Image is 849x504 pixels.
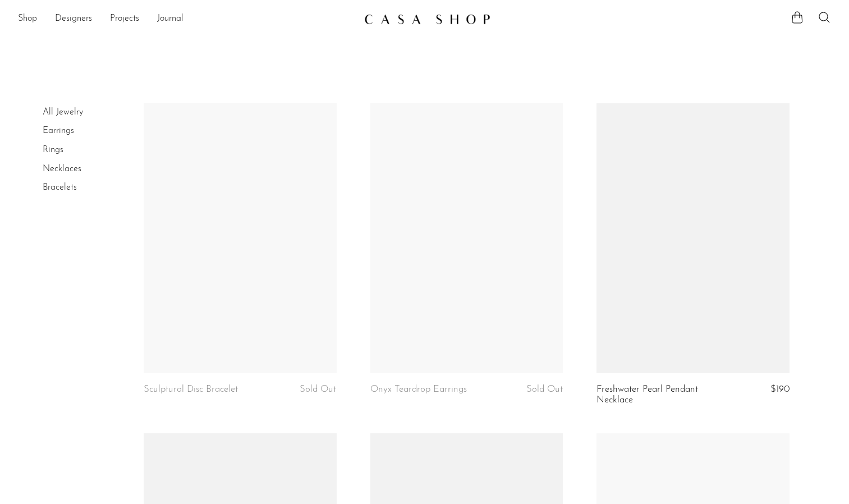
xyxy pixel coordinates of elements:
[157,12,183,26] a: Journal
[43,126,74,135] a: Earrings
[43,183,77,192] a: Bracelets
[526,384,563,394] span: Sold Out
[300,384,336,394] span: Sold Out
[18,10,355,29] nav: Desktop navigation
[770,384,790,394] span: $190
[144,384,238,395] a: Sculptural Disc Bracelet
[596,384,725,405] a: Freshwater Pearl Pendant Necklace
[43,164,81,173] a: Necklaces
[18,12,37,26] a: Shop
[43,145,63,154] a: Rings
[18,10,355,29] ul: NEW HEADER MENU
[55,12,92,26] a: Designers
[370,384,467,395] a: Onyx Teardrop Earrings
[110,12,139,26] a: Projects
[43,108,83,117] a: All Jewelry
